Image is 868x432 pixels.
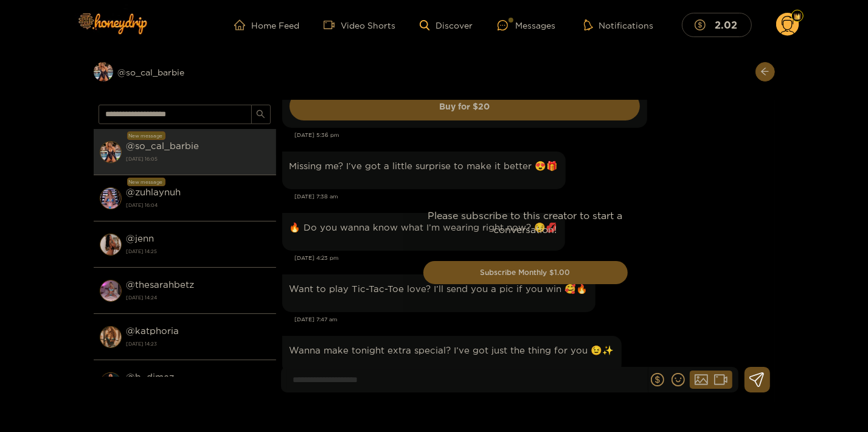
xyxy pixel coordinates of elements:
button: arrow-left [755,62,775,82]
div: @so_cal_barbie [94,62,276,82]
div: New message [127,178,165,186]
strong: @ zuhlaynuh [127,187,181,197]
span: video-camera [324,19,341,30]
span: home [234,19,251,30]
mark: 2.02 [713,18,739,31]
strong: [DATE] 16:05 [127,153,270,164]
strong: [DATE] 14:25 [127,246,270,257]
p: Please subscribe to this creator to start a conversation! [423,209,628,237]
strong: @ b_dimez [127,372,175,382]
img: conversation [100,187,122,209]
strong: @ thesarahbetz [127,279,195,290]
a: Discover [420,20,473,30]
span: arrow-left [760,67,769,77]
strong: @ so_cal_barbie [127,141,200,151]
img: Fan Level [794,13,801,20]
button: 2.02 [682,13,752,37]
img: conversation [100,372,122,394]
strong: @ jenn [127,233,155,243]
strong: [DATE] 16:04 [127,200,270,211]
div: Messages [498,18,556,32]
strong: [DATE] 14:23 [127,338,270,349]
a: Video Shorts [324,19,395,30]
span: search [256,110,265,120]
a: Home Feed [234,19,299,30]
div: New message [127,131,165,140]
button: Notifications [580,19,658,31]
button: search [251,105,271,124]
img: conversation [100,234,122,256]
span: dollar [695,19,712,30]
img: conversation [100,326,122,348]
strong: @ katphoria [127,326,179,336]
strong: [DATE] 14:24 [127,292,270,303]
img: conversation [100,141,122,163]
img: conversation [100,280,122,302]
button: Subscribe Monthly $1.00 [423,261,628,284]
